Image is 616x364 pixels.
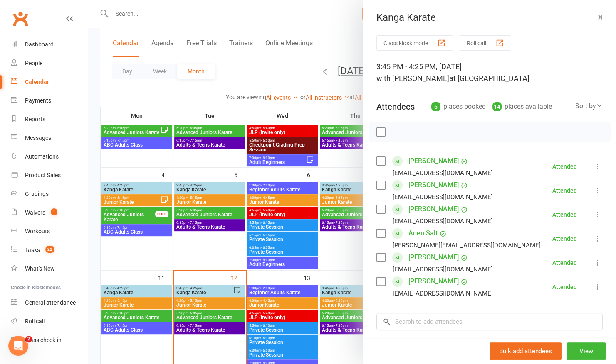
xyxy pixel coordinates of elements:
[393,168,493,178] div: [EMAIL_ADDRESS][DOMAIN_NAME]
[11,129,88,147] a: Messages
[10,8,31,29] a: Clubworx
[11,222,88,241] a: Workouts
[25,265,55,272] div: What's New
[552,212,577,217] div: Attended
[393,264,493,275] div: [EMAIL_ADDRESS][DOMAIN_NAME]
[11,185,88,203] a: Gradings
[552,260,577,266] div: Attended
[449,74,529,83] span: at [GEOGRAPHIC_DATA]
[11,91,88,110] a: Payments
[25,153,59,160] div: Automations
[11,54,88,73] a: People
[376,313,603,330] input: Search to add attendees
[51,208,57,215] span: 1
[11,259,88,278] a: What's New
[11,312,88,331] a: Roll call
[25,337,62,343] div: Class check-in
[552,236,577,242] div: Attended
[408,178,459,192] a: [PERSON_NAME]
[552,164,577,169] div: Attended
[11,110,88,129] a: Reports
[490,342,562,360] button: Bulk add attendees
[25,228,50,235] div: Workouts
[376,74,449,83] span: with [PERSON_NAME]
[376,101,415,112] div: Attendees
[11,203,88,222] a: Waivers 1
[11,241,88,259] a: Tasks 22
[25,299,76,306] div: General attendance
[492,101,552,112] div: places available
[8,336,28,356] iframe: Intercom live chat
[11,293,88,312] a: General attendance kiosk mode
[25,336,32,342] span: 2
[376,35,453,51] button: Class kiosk mode
[552,284,577,290] div: Attended
[25,60,42,66] div: People
[408,275,459,288] a: [PERSON_NAME]
[408,203,459,216] a: [PERSON_NAME]
[25,247,40,253] div: Tasks
[25,172,61,178] div: Product Sales
[492,102,502,111] div: 14
[363,12,616,23] div: Kanga Karate
[11,73,88,91] a: Calendar
[408,227,438,240] a: Aden Salt
[11,35,88,54] a: Dashboard
[25,318,45,325] div: Roll call
[408,251,459,264] a: [PERSON_NAME]
[25,116,45,122] div: Reports
[25,41,54,48] div: Dashboard
[25,209,45,216] div: Waivers
[431,101,486,112] div: places booked
[376,61,603,84] div: 3:45 PM - 4:25 PM, [DATE]
[393,216,493,227] div: [EMAIL_ADDRESS][DOMAIN_NAME]
[460,35,511,51] button: Roll call
[25,97,51,104] div: Payments
[11,147,88,166] a: Automations
[45,246,54,253] span: 22
[567,342,606,360] button: View
[11,166,88,185] a: Product Sales
[393,288,493,299] div: [EMAIL_ADDRESS][DOMAIN_NAME]
[25,191,49,197] div: Gradings
[552,188,577,193] div: Attended
[408,154,459,168] a: [PERSON_NAME]
[393,192,493,203] div: [EMAIL_ADDRESS][DOMAIN_NAME]
[575,101,603,112] div: Sort by
[431,102,440,111] div: 6
[25,78,49,85] div: Calendar
[25,134,51,141] div: Messages
[11,331,88,349] a: Class kiosk mode
[393,240,541,251] div: [PERSON_NAME][EMAIL_ADDRESS][DOMAIN_NAME]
